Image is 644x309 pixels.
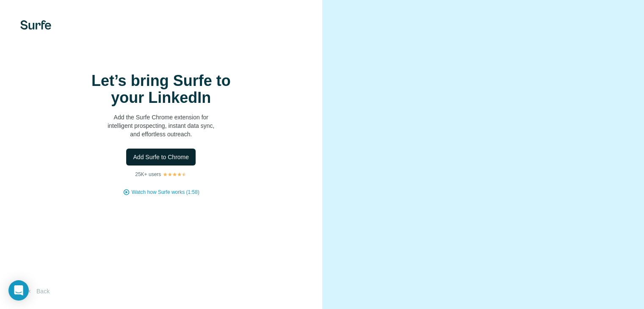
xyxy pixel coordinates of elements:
button: Add Surfe to Chrome [126,149,196,166]
button: Watch how Surfe works (1:58) [132,188,199,196]
div: Open Intercom Messenger [8,280,29,301]
img: Surfe's logo [20,20,51,30]
p: Add the Surfe Chrome extension for intelligent prospecting, instant data sync, and effortless out... [76,113,246,138]
span: Add Surfe to Chrome [133,153,189,161]
img: Rating Stars [163,172,187,177]
p: 25K+ users [135,171,161,178]
button: Back [20,284,55,299]
h1: Let’s bring Surfe to your LinkedIn [76,72,246,106]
